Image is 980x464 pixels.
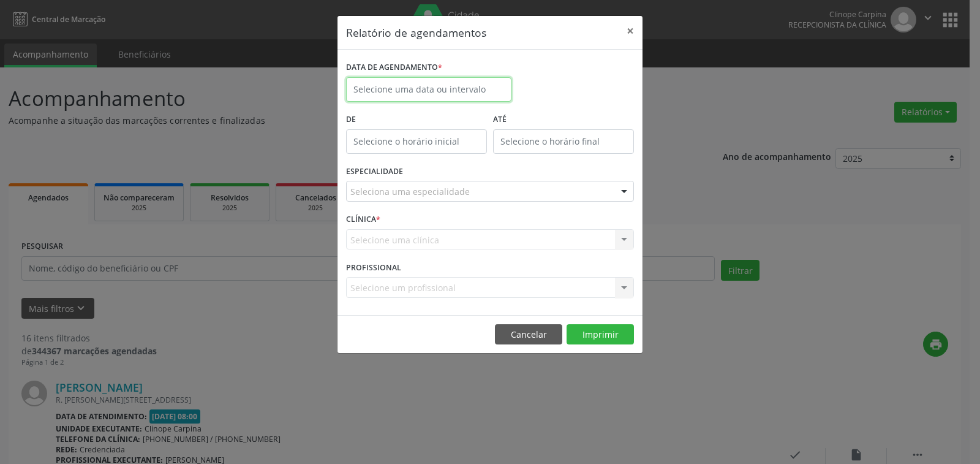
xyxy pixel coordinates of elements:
h5: Relatório de agendamentos [346,25,486,40]
button: Cancelar [495,324,562,345]
input: Selecione uma data ou intervalo [346,77,511,102]
label: PROFISSIONAL [346,258,401,277]
label: CLÍNICA [346,210,380,229]
button: Imprimir [567,324,634,345]
label: ATÉ [493,110,634,129]
label: ESPECIALIDADE [346,162,403,181]
button: Close [618,16,643,46]
input: Selecione o horário final [493,129,634,154]
span: Seleciona uma especialidade [350,185,470,198]
label: DATA DE AGENDAMENTO [346,58,442,77]
input: Selecione o horário inicial [346,129,487,154]
label: De [346,110,487,129]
